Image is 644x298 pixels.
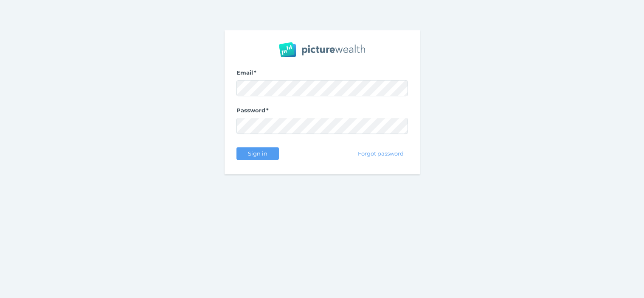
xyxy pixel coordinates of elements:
[236,147,279,159] button: Sign in
[244,150,271,156] span: Sign in
[236,106,408,117] label: Password
[236,69,408,80] label: Email
[354,147,408,159] button: Forgot password
[279,42,365,57] img: PW
[354,150,407,156] span: Forgot password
